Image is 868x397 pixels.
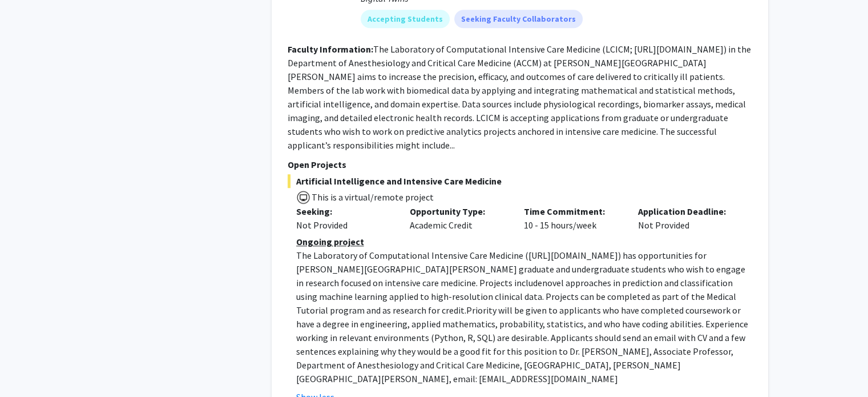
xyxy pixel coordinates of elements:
[288,158,752,171] p: Open Projects
[410,204,507,218] p: Opportunity Type:
[288,43,751,151] fg-read-more: The Laboratory of Computational Intensive Care Medicine (LCICM; [URL][DOMAIN_NAME]) in the Depart...
[296,204,393,218] p: Seeking:
[296,277,736,316] span: novel approaches in prediction and classification using machine learning applied to high-resoluti...
[454,10,583,28] mat-chip: Seeking Faculty Collaborators
[361,10,450,28] mat-chip: Accepting Students
[638,204,735,218] p: Application Deadline:
[310,191,434,203] span: This is a virtual/remote project
[296,248,752,386] p: [URL][DOMAIN_NAME] Priority will be given to applicants who have completed coursework or have a d...
[296,236,364,247] u: Ongoing project
[515,204,629,232] div: 10 - 15 hours/week
[524,204,621,218] p: Time Commitment:
[296,250,745,288] span: ) has opportunities for [PERSON_NAME][GEOGRAPHIC_DATA][PERSON_NAME] graduate and undergraduate st...
[401,204,515,232] div: Academic Credit
[288,174,752,188] span: Artificial Intelligence and Intensive Care Medicine
[296,218,393,232] div: Not Provided
[9,346,49,388] iframe: Chat
[288,43,373,55] b: Faculty Information:
[296,250,528,261] span: The Laboratory of Computational Intensive Care Medicine (
[629,204,744,232] div: Not Provided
